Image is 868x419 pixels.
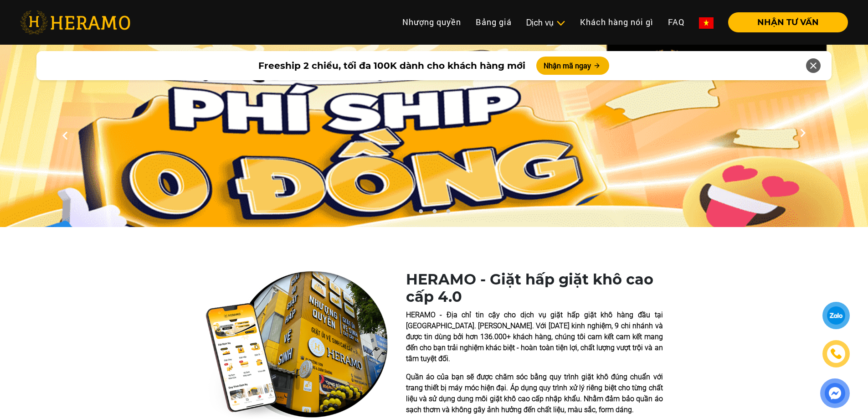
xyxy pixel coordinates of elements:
a: Nhượng quyền [395,12,468,32]
button: Nhận mã ngay [536,57,609,75]
img: phone-icon [830,348,842,360]
p: Quần áo của bạn sẽ được chăm sóc bằng quy trình giặt khô đúng chuẩn với trang thiết bị máy móc hi... [406,372,663,415]
button: 2 [430,209,439,218]
h1: HERAMO - Giặt hấp giặt khô cao cấp 4.0 [406,271,663,306]
button: 3 [443,209,452,218]
button: NHẬN TƯ VẤN [728,12,848,32]
button: 1 [416,209,425,218]
p: HERAMO - Địa chỉ tin cậy cho dịch vụ giặt hấp giặt khô hàng đầu tại [GEOGRAPHIC_DATA]. [PERSON_NA... [406,310,663,364]
div: Dịch vụ [526,16,565,29]
a: phone-icon [823,341,849,367]
img: subToggleIcon [556,19,565,28]
img: vn-flag.png [699,17,714,29]
a: Khách hàng nói gì [573,12,661,32]
img: heramo-logo.png [20,10,130,34]
a: NHẬN TƯ VẤN [721,18,848,26]
a: Bảng giá [468,12,519,32]
a: FAQ [661,12,692,32]
span: Freeship 2 chiều, tối đa 100K dành cho khách hàng mới [258,59,525,72]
